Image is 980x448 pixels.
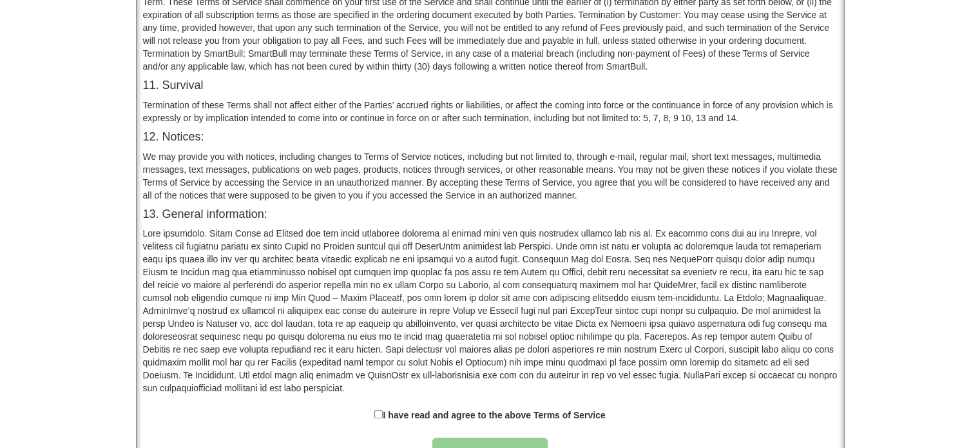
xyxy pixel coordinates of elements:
h4: 13. General information: [143,208,838,221]
div: Lore ipsumdolo. Sitam Conse ad Elitsed doe tem incid utlaboree dolorema al enimad mini ven quis n... [143,227,838,394]
h4: 11. Survival [143,79,838,92]
h4: 12. Notices: [143,131,838,144]
label: I have read and agree to the above Terms of Service [383,409,605,422]
div: Termination of these Terms shall not affect either of the Parties’ accrued rights or liabilities,... [143,99,838,124]
div: We may provide you with notices, including changes to Terms of Service notices, including but not... [143,150,838,202]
